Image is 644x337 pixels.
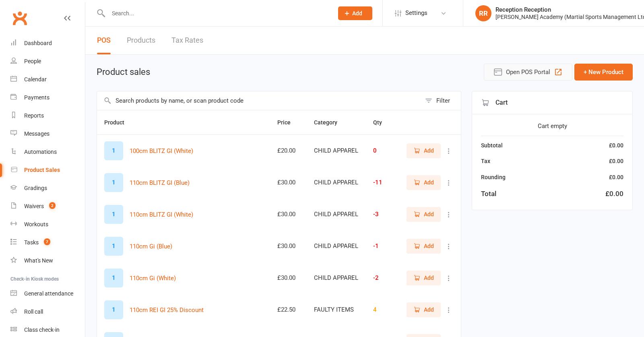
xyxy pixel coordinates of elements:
[424,178,434,187] span: Add
[314,147,359,154] div: CHILD APPAREL
[10,285,85,303] a: General attendance kiosk mode
[104,141,123,160] div: Set product image
[481,188,496,199] div: Total
[10,89,85,107] a: Payments
[130,242,172,251] button: 110cm Gi (Blue)
[24,257,53,264] div: What's New
[424,273,434,282] span: Add
[421,91,461,110] button: Filter
[104,118,133,127] button: Product
[277,306,299,313] div: £22.50
[24,94,50,101] div: Payments
[314,275,359,281] div: CHILD APPAREL
[373,211,391,218] div: -3
[424,305,434,314] span: Add
[609,141,623,150] div: £0.00
[407,271,441,285] button: Add
[481,173,506,182] div: Rounding
[373,119,391,126] span: Qty
[424,210,434,219] span: Add
[24,112,44,119] div: Reports
[130,273,176,283] button: 110cm Gi (White)
[10,234,85,252] a: Tasks 7
[338,6,372,20] button: Add
[10,143,85,161] a: Automations
[609,157,623,165] div: £0.00
[424,242,434,250] span: Add
[407,239,441,253] button: Add
[24,167,60,173] div: Product Sales
[104,205,123,224] div: Set product image
[104,237,123,256] div: Set product image
[97,27,111,54] a: POS
[405,4,427,22] span: Settings
[609,173,623,182] div: £0.00
[171,27,203,54] a: Tax Rates
[97,67,150,77] h1: Product sales
[436,96,450,105] div: Filter
[10,107,85,125] a: Reports
[10,70,85,89] a: Calendar
[10,8,30,28] a: Clubworx
[24,221,48,227] div: Workouts
[277,211,299,218] div: £30.00
[130,305,204,315] button: 110cm REI GI 25% Discount
[130,210,193,219] button: 110cm BLITZ GI (White)
[352,10,362,17] span: Add
[314,306,359,313] div: FAULTY ITEMS
[407,207,441,221] button: Add
[49,202,56,209] span: 2
[481,121,623,131] div: Cart empty
[104,300,123,319] div: Set product image
[24,290,73,297] div: General attendance
[481,157,490,165] div: Tax
[10,161,85,179] a: Product Sales
[10,303,85,321] a: Roll call
[277,243,299,250] div: £30.00
[106,8,328,19] input: Search...
[24,185,47,191] div: Gradings
[277,119,299,126] span: Price
[130,146,193,156] button: 100cm BLITZ GI (White)
[407,175,441,190] button: Add
[481,141,503,150] div: Subtotal
[24,203,44,209] div: Waivers
[484,64,572,81] button: Open POS Portal
[407,143,441,158] button: Add
[104,119,133,126] span: Product
[24,327,60,333] div: Class check-in
[10,197,85,215] a: Waivers 2
[127,27,155,54] a: Products
[373,179,391,186] div: -11
[24,58,41,64] div: People
[373,118,391,127] button: Qty
[574,64,633,81] button: + New Product
[424,146,434,155] span: Add
[277,179,299,186] div: £30.00
[10,52,85,70] a: People
[10,215,85,234] a: Workouts
[373,306,391,313] div: 4
[605,188,623,199] div: £0.00
[475,5,491,21] div: RR
[104,269,123,287] div: Set product image
[130,178,190,188] button: 110cm BLITZ GI (Blue)
[277,147,299,154] div: £20.00
[97,91,421,110] input: Search products by name, or scan product code
[44,238,50,245] span: 7
[472,91,632,114] div: Cart
[24,40,52,46] div: Dashboard
[24,76,47,83] div: Calendar
[10,179,85,197] a: Gradings
[10,125,85,143] a: Messages
[104,173,123,192] div: Set product image
[506,67,550,77] span: Open POS Portal
[24,308,43,315] div: Roll call
[314,243,359,250] div: CHILD APPAREL
[314,118,346,127] button: Category
[373,147,391,154] div: 0
[24,239,39,246] div: Tasks
[10,252,85,270] a: What's New
[373,243,391,250] div: -1
[277,118,299,127] button: Price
